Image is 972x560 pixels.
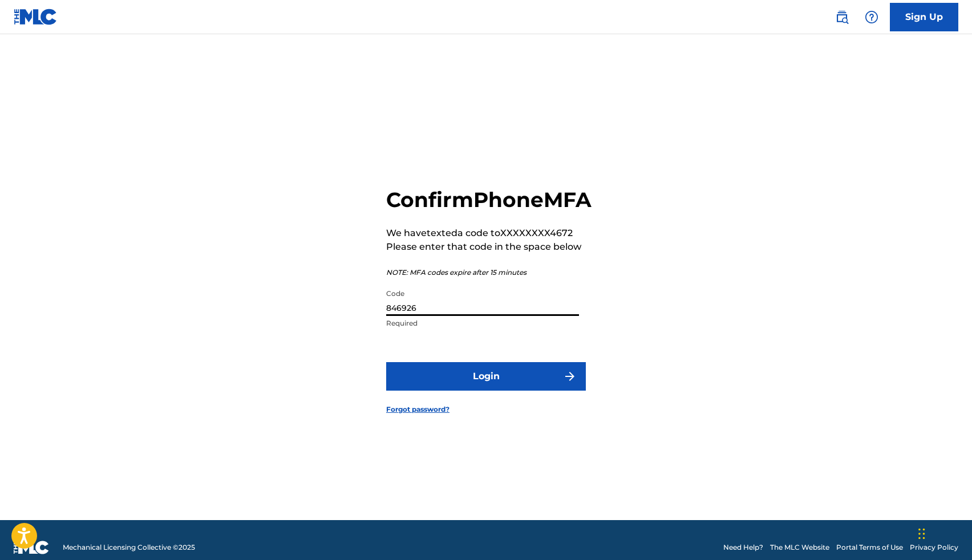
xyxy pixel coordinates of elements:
[386,362,586,391] button: Login
[386,187,592,213] h2: Confirm Phone MFA
[865,10,878,24] img: help
[836,542,903,553] a: Portal Terms of Use
[386,267,592,278] p: NOTE: MFA codes expire after 15 minutes
[386,226,592,240] p: We have texted a code to XXXXXXXX4672
[386,240,592,254] p: Please enter that code in the space below
[915,505,972,560] iframe: Chat Widget
[835,10,849,24] img: search
[831,6,853,29] a: Public Search
[386,318,579,328] p: Required
[14,9,58,25] img: MLC Logo
[563,370,577,383] img: f7272a7cc735f4ea7f67.svg
[14,541,49,554] img: logo
[890,3,958,31] a: Sign Up
[918,517,925,551] div: Drag
[723,542,763,553] a: Need Help?
[910,542,958,553] a: Privacy Policy
[386,404,449,415] a: Forgot password?
[63,542,195,553] span: Mechanical Licensing Collective © 2025
[770,542,829,553] a: The MLC Website
[860,6,883,29] div: Help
